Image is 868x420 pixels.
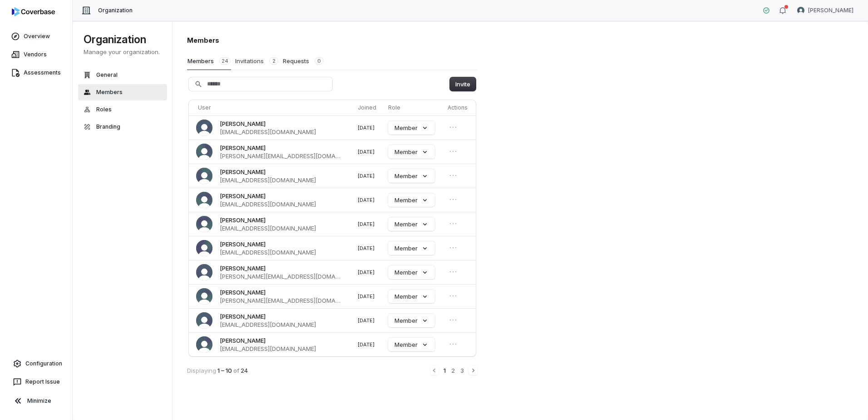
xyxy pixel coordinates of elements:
[189,100,354,115] th: User
[96,89,123,96] span: Members
[220,128,316,136] span: [EMAIL_ADDRESS][DOMAIN_NAME]
[189,77,332,91] input: Search
[385,100,444,115] th: Role
[78,84,167,100] button: Members
[196,120,212,136] img: George Munyua
[448,170,459,181] button: Open menu
[358,269,375,275] span: [DATE]
[388,193,435,207] button: Member
[196,336,212,353] img: Fatima Thomson
[98,7,133,14] span: Organization
[196,240,212,256] img: Cassandra Burns
[220,312,266,320] span: [PERSON_NAME]
[358,293,375,300] span: [DATE]
[2,46,70,63] a: Vendors
[27,397,51,405] span: Minimize
[315,57,324,65] span: 0
[220,216,266,224] span: [PERSON_NAME]
[388,265,435,279] button: Member
[388,241,435,255] button: Member
[12,7,55,16] img: logo-D7KZi-bG.svg
[220,176,316,184] span: [EMAIL_ADDRESS][DOMAIN_NAME]
[220,248,316,256] span: [EMAIL_ADDRESS][DOMAIN_NAME]
[388,314,435,327] button: Member
[448,218,459,229] button: Open menu
[448,315,459,325] button: Open menu
[388,121,435,135] button: Member
[24,69,61,76] span: Assessments
[187,35,478,45] h1: Members
[196,144,212,160] img: Travis Helton
[358,245,375,251] span: [DATE]
[448,339,459,350] button: Open menu
[24,33,50,40] span: Overview
[196,264,212,280] img: Bridget Seagraves
[450,77,476,91] button: Invite
[233,367,239,374] span: of
[220,296,341,305] span: [PERSON_NAME][EMAIL_ADDRESS][DOMAIN_NAME]
[358,125,375,131] span: [DATE]
[220,168,266,176] span: [PERSON_NAME]
[388,217,435,231] button: Member
[220,144,266,152] span: [PERSON_NAME]
[469,366,478,375] button: Next
[96,71,118,79] span: General
[220,320,316,329] span: [EMAIL_ADDRESS][DOMAIN_NAME]
[220,224,316,232] span: [EMAIL_ADDRESS][DOMAIN_NAME]
[444,100,476,115] th: Actions
[220,288,266,296] span: [PERSON_NAME]
[448,290,459,301] button: Open menu
[78,101,167,118] button: Roles
[388,169,435,183] button: Member
[84,48,162,56] p: Manage your organization.
[2,28,70,45] a: Overview
[220,240,266,248] span: [PERSON_NAME]
[358,221,375,227] span: [DATE]
[219,57,231,65] span: 24
[220,192,266,200] span: [PERSON_NAME]
[354,100,385,115] th: Joined
[4,355,69,372] a: Configuration
[187,52,231,70] button: Members
[220,152,341,160] span: [PERSON_NAME][EMAIL_ADDRESS][DOMAIN_NAME]
[808,7,853,14] span: [PERSON_NAME]
[25,360,62,367] span: Configuration
[792,4,859,17] button: Curtis Nohl avatar[PERSON_NAME]
[388,338,435,351] button: Member
[241,367,248,374] span: 24
[443,365,447,375] button: 1
[217,367,232,374] span: 1 – 10
[358,317,375,324] span: [DATE]
[388,145,435,159] button: Member
[24,51,47,58] span: Vendors
[448,242,459,253] button: Open menu
[4,392,69,410] button: Minimize
[25,378,60,385] span: Report Issue
[235,52,279,70] button: Invitations
[358,341,375,348] span: [DATE]
[2,65,70,81] a: Assessments
[220,200,316,208] span: [EMAIL_ADDRESS][DOMAIN_NAME]
[187,367,216,374] span: Displaying
[96,123,120,130] span: Branding
[358,149,375,155] span: [DATE]
[448,146,459,157] button: Open menu
[196,312,212,329] img: Christie Mielzarek
[269,57,278,65] span: 2
[220,264,266,272] span: [PERSON_NAME]
[220,336,266,345] span: [PERSON_NAME]
[797,7,804,14] img: Curtis Nohl avatar
[358,197,375,203] span: [DATE]
[220,272,341,280] span: [PERSON_NAME][EMAIL_ADDRESS][DOMAIN_NAME]
[196,192,212,208] img: Kristina Carroll
[220,345,316,353] span: [EMAIL_ADDRESS][DOMAIN_NAME]
[282,52,324,70] button: Requests
[84,32,162,47] h1: Organization
[448,122,459,133] button: Open menu
[448,194,459,205] button: Open menu
[459,365,465,375] button: 3
[196,216,212,232] img: Emad Nabbus
[220,120,266,128] span: [PERSON_NAME]
[78,119,167,135] button: Branding
[358,173,375,179] span: [DATE]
